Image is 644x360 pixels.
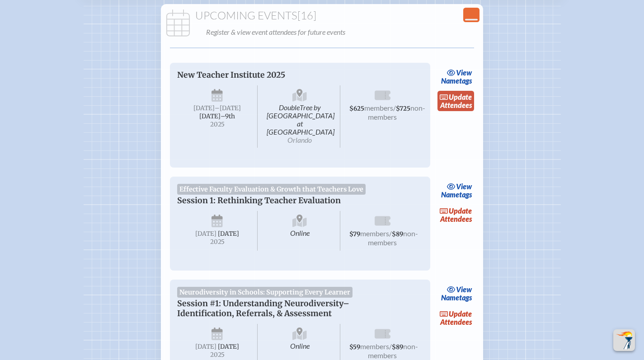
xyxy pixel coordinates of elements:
span: non-members [368,229,418,247]
a: viewNametags [439,66,475,87]
span: [DATE] [193,104,215,112]
a: updateAttendees [437,308,475,328]
span: / [393,103,396,112]
span: view [456,182,472,191]
span: $89 [392,230,403,238]
a: updateAttendees [437,91,475,112]
button: Scroll Top [613,329,635,351]
span: –[DATE] [215,104,241,112]
h1: Upcoming Events [165,9,480,22]
p: New Teacher Institute 2025 [177,70,405,80]
span: members [360,342,389,351]
span: view [456,285,472,294]
p: Session 1: Rethinking Teacher Evaluation [177,196,405,206]
span: Online [259,211,340,251]
span: [DATE] [218,230,239,238]
a: viewNametags [439,180,475,201]
span: $725 [396,105,410,112]
span: [DATE]–⁠9th [199,112,235,120]
span: Neurodiversity in Schools: Supporting Every Learner [177,287,353,298]
span: Orlando [287,136,312,144]
span: [16] [297,9,316,22]
img: To the top [615,331,633,349]
span: 2025 [184,121,250,128]
span: $625 [349,105,364,112]
span: members [360,229,389,238]
p: Session #1: Understanding Neurodiversity–Identification, Referrals, & Assessment [177,299,405,318]
p: Register & view event attendees for future events [206,26,478,38]
span: view [456,68,472,77]
span: [DATE] [218,343,239,351]
span: $89 [392,343,403,351]
span: Effective Faculty Evaluation & Growth that Teachers Love [177,184,366,195]
span: non-members [368,342,418,360]
span: update [449,206,472,215]
span: update [449,309,472,318]
span: 2025 [184,351,250,358]
a: updateAttendees [437,205,475,225]
span: members [364,103,393,112]
span: / [389,229,392,238]
span: [DATE] [195,230,216,238]
span: DoubleTree by [GEOGRAPHIC_DATA] at [GEOGRAPHIC_DATA] [259,85,340,148]
span: non-members [368,103,425,121]
span: $79 [349,230,360,238]
span: update [449,93,472,101]
span: [DATE] [195,343,216,351]
span: / [389,342,392,351]
span: $59 [349,343,360,351]
a: viewNametags [439,283,475,304]
span: 2025 [184,238,250,245]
